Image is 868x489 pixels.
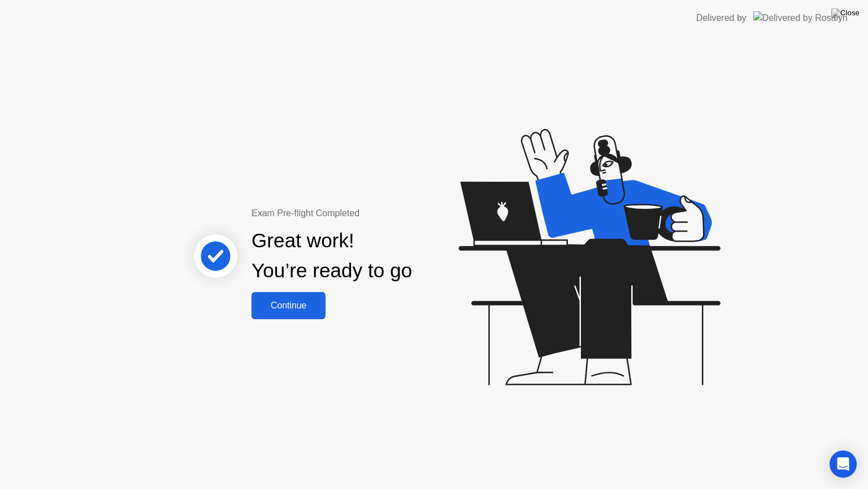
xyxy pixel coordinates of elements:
[696,11,747,25] div: Delivered by
[831,8,860,18] img: Close
[830,451,857,478] div: Open Intercom Messenger
[251,226,412,286] div: Great work! You’re ready to go
[251,292,325,319] button: Continue
[753,11,848,24] img: Delivered by Rosalyn
[251,207,485,220] div: Exam Pre-flight Completed
[255,301,322,311] div: Continue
